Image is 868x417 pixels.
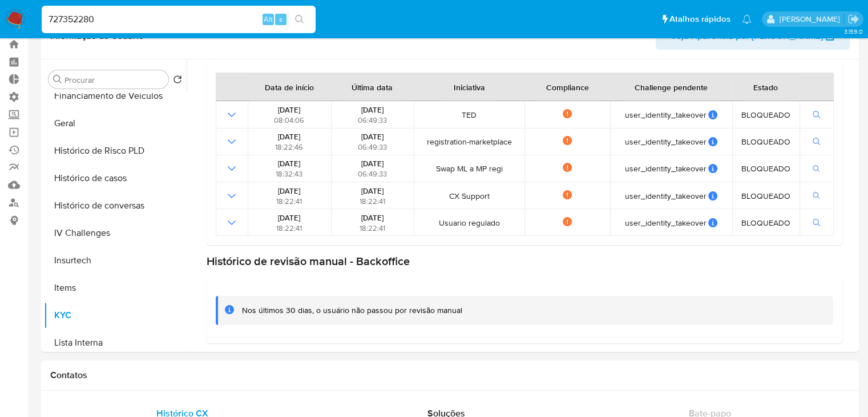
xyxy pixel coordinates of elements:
[44,192,187,219] button: Histórico de conversas
[288,11,311,27] button: search-icon
[50,30,144,42] h1: Informação do Usuário
[44,82,187,110] button: Financiamento de Veículos
[742,14,752,24] a: Notificações
[44,137,187,165] button: Histórico de Risco PLD
[847,13,859,25] a: Sair
[50,370,850,381] h1: Contatos
[264,14,273,25] span: Alt
[44,302,187,329] button: KYC
[44,219,187,247] button: IV Challenges
[279,14,282,25] span: s
[64,75,164,85] input: Procurar
[44,329,187,356] button: Lista Interna
[843,27,862,36] span: 3.159.0
[44,165,187,192] button: Histórico de casos
[44,274,187,302] button: Items
[44,110,187,137] button: Geral
[42,12,316,27] input: Pesquise usuários ou casos...
[779,14,843,25] p: matias.logusso@mercadopago.com.br
[173,75,182,87] button: Retornar ao pedido padrão
[53,75,62,84] button: Procurar
[669,13,730,25] span: Atalhos rápidos
[44,247,187,274] button: Insurtech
